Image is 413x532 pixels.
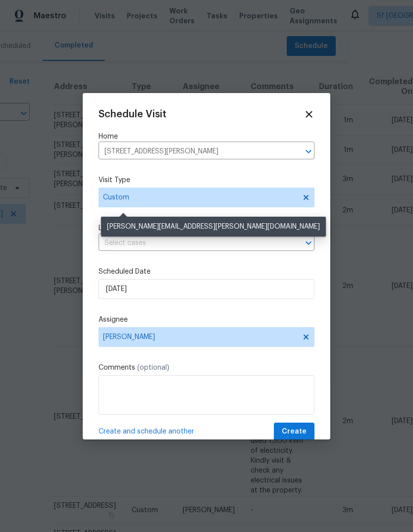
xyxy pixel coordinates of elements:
[302,145,315,158] button: Open
[274,423,314,441] button: Create
[304,109,314,120] span: Close
[137,364,169,371] span: (optional)
[99,363,314,373] label: Comments
[103,193,296,202] span: Custom
[99,223,141,233] span: Linked Cases
[99,236,287,251] input: Select cases
[99,279,314,299] input: M/D/YYYY
[282,426,307,438] span: Create
[103,333,297,341] span: [PERSON_NAME]
[99,144,287,159] input: Enter in an address
[99,109,166,119] span: Schedule Visit
[101,217,326,237] div: [PERSON_NAME][EMAIL_ADDRESS][PERSON_NAME][DOMAIN_NAME]
[302,236,315,250] button: Open
[99,175,314,185] label: Visit Type
[99,267,314,277] label: Scheduled Date
[99,427,194,436] span: Create and schedule another
[99,315,314,325] label: Assignee
[99,132,314,142] label: Home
